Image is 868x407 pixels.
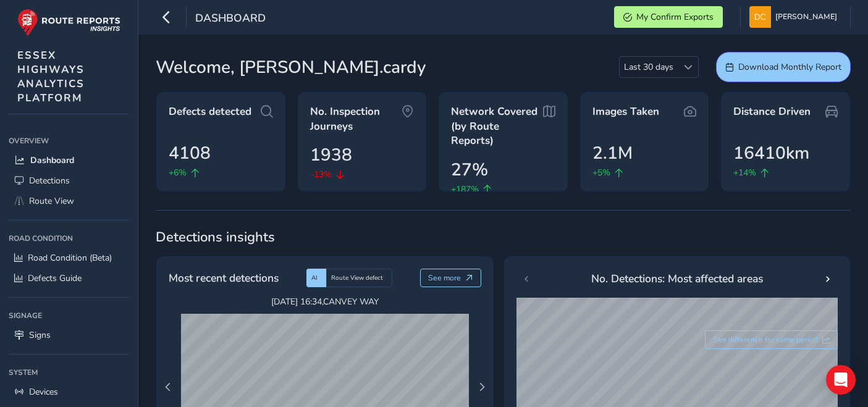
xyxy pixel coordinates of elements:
img: diamond-layout [749,6,771,28]
span: Network Covered (by Route Reports) [451,104,543,148]
button: Download Monthly Report [716,52,851,82]
span: See difference for same period [713,335,818,345]
span: Dashboard [30,154,74,166]
button: [PERSON_NAME] [749,6,841,28]
span: Defects Guide [28,272,82,284]
span: [DATE] 16:34 , CANVEY WAY [181,296,469,308]
span: +14% [733,166,756,179]
button: Previous Page [159,379,177,396]
a: Route View [9,191,129,211]
button: See more [420,269,481,287]
span: +187% [451,183,479,196]
span: 4108 [169,140,211,166]
button: My Confirm Exports [614,6,723,28]
span: ESSEX HIGHWAYS ANALYTICS PLATFORM [17,48,85,105]
span: Detections insights [156,228,851,246]
a: Detections [9,170,129,191]
span: -13% [310,168,332,181]
span: Download Monthly Report [738,61,841,73]
span: 2.1M [592,140,633,166]
span: Last 30 days [620,57,678,77]
span: Most recent detections [169,270,279,286]
span: +6% [169,166,187,179]
span: 16410km [733,140,809,166]
span: [PERSON_NAME] [775,6,837,28]
div: Route View defect [326,269,392,287]
span: No. Detections: Most affected areas [591,271,763,287]
span: Defects detected [169,104,251,119]
div: AI [306,269,326,287]
div: Open Intercom Messenger [826,365,856,395]
span: 1938 [310,142,352,168]
span: Route View defect [331,274,383,282]
a: Dashboard [9,150,129,170]
span: Images Taken [592,104,659,119]
img: rr logo [17,9,120,36]
a: Road Condition (Beta) [9,248,129,268]
span: My Confirm Exports [636,11,714,23]
div: System [9,363,129,382]
a: Devices [9,382,129,402]
div: Road Condition [9,229,129,248]
div: Overview [9,132,129,150]
span: Route View [29,195,74,207]
span: Dashboard [195,10,266,28]
span: AI [311,274,318,282]
span: Detections [29,175,70,187]
span: 27% [451,157,488,183]
span: Road Condition (Beta) [28,252,112,264]
span: +5% [592,166,610,179]
span: See more [428,273,461,283]
span: Devices [29,386,58,398]
button: See difference for same period [705,330,838,349]
span: No. Inspection Journeys [310,104,402,133]
span: Signs [29,329,51,341]
a: Defects Guide [9,268,129,288]
div: Signage [9,306,129,325]
a: Signs [9,325,129,345]
button: Next Page [473,379,491,396]
span: Welcome, [PERSON_NAME].cardy [156,54,426,80]
span: Distance Driven [733,104,811,119]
